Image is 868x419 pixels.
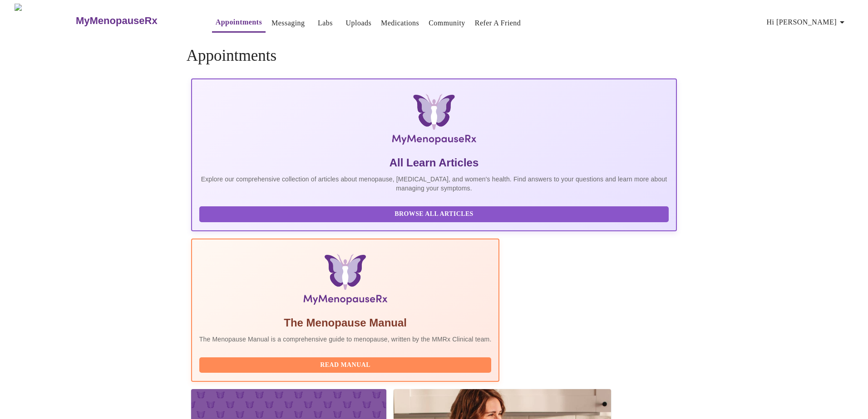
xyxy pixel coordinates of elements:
[268,14,308,32] button: Messaging
[216,16,262,29] a: Appointments
[271,17,305,29] a: Messaging
[199,335,492,344] p: The Menopause Manual is a comprehensive guide to menopause, written by the MMRx Clinical team.
[199,206,669,222] button: Browse All Articles
[272,94,596,148] img: MyMenopauseRx Logo
[425,14,469,32] button: Community
[199,316,492,330] h5: The Menopause Manual
[318,17,333,29] a: Labs
[346,17,372,29] a: Uploads
[187,47,681,65] h4: Appointments
[208,209,660,220] span: Browse All Articles
[471,14,525,32] button: Refer a Friend
[199,175,669,193] p: Explore our comprehensive collection of articles about menopause, [MEDICAL_DATA], and women's hea...
[208,360,483,371] span: Read Manual
[15,4,74,38] img: MyMenopauseRx Logo
[763,13,851,31] button: Hi [PERSON_NAME]
[475,17,521,29] a: Refer a Friend
[74,5,193,37] a: MyMenopauseRx
[199,209,671,217] a: Browse All Articles
[212,13,266,33] button: Appointments
[767,16,848,29] span: Hi [PERSON_NAME]
[311,14,340,32] button: Labs
[377,14,423,32] button: Medications
[429,17,465,29] a: Community
[199,357,492,373] button: Read Manual
[76,15,158,27] h3: MyMenopauseRx
[342,14,375,32] button: Uploads
[381,17,419,29] a: Medications
[199,361,494,368] a: Read Manual
[246,254,445,308] img: Menopause Manual
[199,156,669,170] h5: All Learn Articles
